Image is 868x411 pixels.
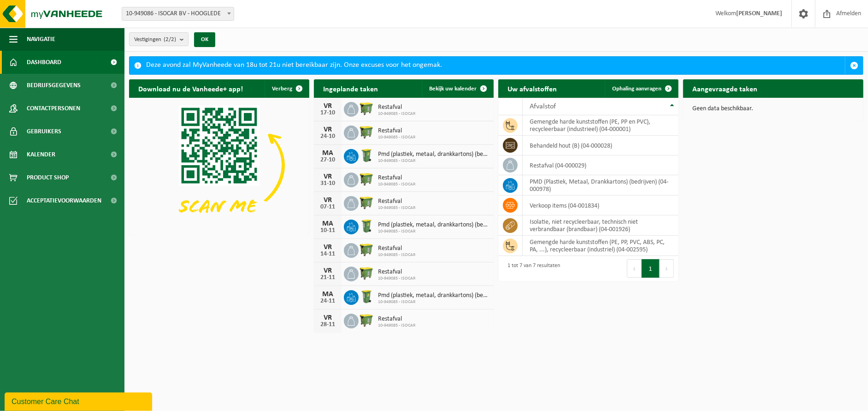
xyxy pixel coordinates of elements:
[523,136,679,155] td: behandeld hout (B) (04-000028)
[523,236,679,256] td: gemengde harde kunststoffen (PE, PP, PVC, ABS, PC, PA, ...), recycleerbaar (industriel) (04-002595)
[164,36,176,42] count: (2/2)
[378,316,415,323] span: Restafval
[378,182,415,187] span: 10-949085 - ISOCAR
[378,221,490,229] span: Pmd (plastiek, metaal, drankkartons) (bedrijven)
[319,102,337,110] div: VR
[319,227,337,234] div: 10-11
[503,258,560,279] div: 1 tot 7 van 7 resultaten
[129,98,309,233] img: Download de VHEPlus App
[359,265,374,281] img: WB-1100-HPE-GN-50
[523,196,679,215] td: verkoop items (04-001834)
[378,245,415,252] span: Restafval
[319,251,337,257] div: 14-11
[319,314,337,322] div: VR
[523,175,679,196] td: PMD (Plastiek, Metaal, Drankkartons) (bedrijven) (04-000978)
[27,143,55,166] span: Kalender
[319,173,337,180] div: VR
[736,10,782,17] strong: [PERSON_NAME]
[319,149,337,157] div: MA
[27,166,69,189] span: Product Shop
[129,79,252,97] h2: Download nu de Vanheede+ app!
[378,252,415,258] span: 10-949085 - ISOCAR
[27,28,55,51] span: Navigatie
[319,126,337,133] div: VR
[378,205,415,211] span: 10-949085 - ISOCAR
[683,79,767,97] h2: Aangevraagde taken
[319,274,337,281] div: 21-11
[314,79,387,97] h2: Ingeplande taken
[530,103,556,110] span: Afvalstof
[359,195,374,210] img: WB-1100-HPE-GN-50
[692,106,854,112] p: Geen data beschikbaar.
[319,157,337,163] div: 27-10
[378,268,415,276] span: Restafval
[612,86,661,92] span: Ophaling aanvragen
[378,229,490,234] span: 10-949085 - ISOCAR
[378,135,415,140] span: 10-949085 - ISOCAR
[627,259,642,278] button: Previous
[27,74,81,97] span: Bedrijfsgegevens
[523,155,679,175] td: restafval (04-000029)
[129,32,189,46] button: Vestigingen(2/2)
[359,171,374,187] img: WB-1100-HPE-GN-50
[642,259,660,278] button: 1
[146,57,845,74] div: Deze avond zal MyVanheede van 18u tot 21u niet bereikbaar zijn. Onze excuses voor het ongemak.
[660,259,674,278] button: Next
[27,189,101,212] span: Acceptatievoorwaarden
[134,33,176,47] span: Vestigingen
[265,79,308,98] button: Verberg
[359,289,374,304] img: WB-0240-HPE-GN-50
[498,79,566,97] h2: Uw afvalstoffen
[359,148,374,163] img: WB-0240-HPE-GN-50
[378,104,415,111] span: Restafval
[272,86,292,92] span: Verberg
[319,298,337,304] div: 24-11
[359,124,374,140] img: WB-1100-HPE-GN-50
[359,101,374,116] img: WB-1100-HPE-GN-50
[378,174,415,182] span: Restafval
[319,180,337,187] div: 31-10
[27,97,80,120] span: Contactpersonen
[378,151,490,158] span: Pmd (plastiek, metaal, drankkartons) (bedrijven)
[122,7,234,21] span: 10-949086 - ISOCAR BV - HOOGLEDE
[319,133,337,140] div: 24-10
[378,198,415,205] span: Restafval
[523,115,679,136] td: gemengde harde kunststoffen (PE, PP en PVC), recycleerbaar (industrieel) (04-000001)
[122,7,234,20] span: 10-949086 - ISOCAR BV - HOOGLEDE
[378,276,415,281] span: 10-949085 - ISOCAR
[27,51,61,74] span: Dashboard
[319,220,337,227] div: MA
[378,292,490,299] span: Pmd (plastiek, metaal, drankkartons) (bedrijven)
[359,242,374,257] img: WB-1100-HPE-GN-50
[319,197,337,204] div: VR
[378,323,415,328] span: 10-949085 - ISOCAR
[319,204,337,210] div: 07-11
[359,218,374,234] img: WB-0240-HPE-GN-50
[319,291,337,298] div: MA
[378,111,415,117] span: 10-949085 - ISOCAR
[319,110,337,116] div: 17-10
[378,127,415,135] span: Restafval
[319,244,337,251] div: VR
[5,391,154,411] iframe: chat widget
[319,267,337,274] div: VR
[27,120,61,143] span: Gebruikers
[429,86,477,92] span: Bekijk uw kalender
[378,158,490,164] span: 10-949085 - ISOCAR
[378,299,490,305] span: 10-949085 - ISOCAR
[422,79,493,98] a: Bekijk uw kalender
[523,215,679,236] td: isolatie, niet recycleerbaar, technisch niet verbrandbaar (brandbaar) (04-001926)
[605,79,678,98] a: Ophaling aanvragen
[359,312,374,328] img: WB-1100-HPE-GN-50
[194,32,215,47] button: OK
[319,322,337,328] div: 28-11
